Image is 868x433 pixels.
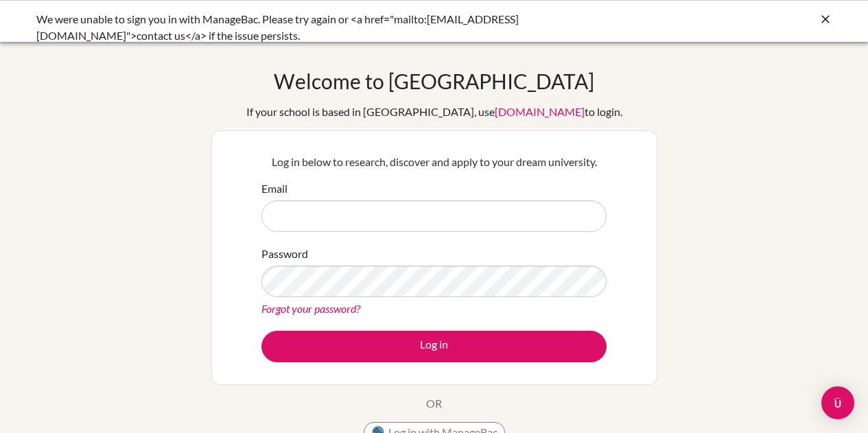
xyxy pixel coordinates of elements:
label: Email [261,180,288,197]
p: Log in below to research, discover and apply to your dream university. [261,154,607,170]
div: If your school is based in [GEOGRAPHIC_DATA], use to login. [246,104,622,120]
a: [DOMAIN_NAME] [495,105,585,118]
h1: Welcome to [GEOGRAPHIC_DATA] [274,69,594,93]
a: Forgot your password? [261,302,360,315]
button: Log in [261,331,607,362]
p: OR [426,395,442,412]
div: We were unable to sign you in with ManageBac. Please try again or <a href="mailto:[EMAIL_ADDRESS]... [36,11,626,44]
div: Open Intercom Messenger [821,386,854,419]
label: Password [261,246,308,262]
